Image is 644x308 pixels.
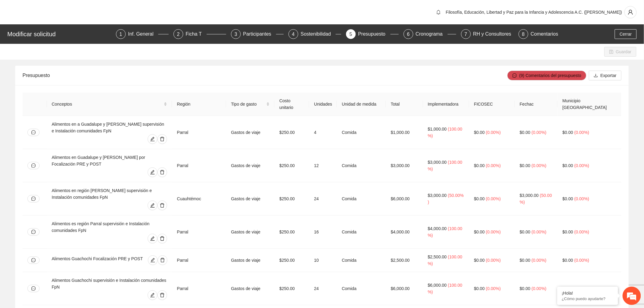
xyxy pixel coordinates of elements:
[589,71,621,80] button: downloadExportar
[226,215,275,249] td: Gastos de viaje
[148,170,157,175] span: edit
[157,134,167,144] button: delete
[358,29,390,39] div: Presupuesto
[486,163,501,168] span: ( 0.00% )
[27,129,40,136] button: message
[275,149,309,182] td: $250.00
[337,93,386,116] th: Unidad de medida
[158,255,167,265] button: delete
[52,121,167,134] div: Alimentos en a Guadalupe y [PERSON_NAME] supervisión e Instalación comunidades FpN
[522,32,525,37] span: 8
[172,249,226,272] td: Parral
[446,10,622,15] span: Filosofía, Educación, Libertad y Paz para la Infancia y Adolescencia A.C. ([PERSON_NAME])
[27,162,40,169] button: message
[469,93,515,116] th: FICOSEC
[148,234,157,243] button: edit
[226,249,275,272] td: Gastos de viaje
[428,193,447,198] span: $3,000.00
[148,137,157,142] span: edit
[31,230,36,234] span: message
[562,196,573,201] span: $0.00
[404,29,456,39] div: 6Cronograma
[520,258,530,263] span: $0.00
[520,130,530,135] span: $0.00
[428,226,447,231] span: $4,000.00
[158,203,167,208] span: delete
[532,130,547,135] span: ( 0.00% )
[148,134,157,144] button: edit
[226,182,275,215] td: Gastos de viaje
[148,236,157,241] span: edit
[172,215,226,249] td: Parral
[100,3,114,18] div: Minimizar ventana de chat en vivo
[157,290,167,300] button: delete
[309,272,337,305] td: 24
[428,254,447,259] span: $2,500.00
[275,93,309,116] th: Costo unitario
[461,29,514,39] div: 7RH y Consultores
[386,272,423,305] td: $6,000.00
[148,203,157,208] span: edit
[172,116,226,149] td: Parral
[275,182,309,215] td: $250.00
[148,258,157,263] span: edit
[148,255,158,265] button: edit
[301,29,336,39] div: Sostenibilidad
[532,229,547,234] span: ( 0.00% )
[309,249,337,272] td: 10
[519,29,558,39] div: 8Comentarios
[386,93,423,116] th: Total
[594,73,598,78] span: download
[157,201,167,210] button: delete
[226,272,275,305] td: Gastos de viaje
[532,163,547,168] span: ( 0.00% )
[7,29,112,39] div: Modificar solicitud
[177,32,180,37] span: 2
[574,286,589,291] span: ( 0.00% )
[231,29,284,39] div: 3Participantes
[243,29,276,39] div: Participantes
[234,32,237,37] span: 3
[562,286,573,291] span: $0.00
[31,130,36,135] span: message
[386,149,423,182] td: $3,000.00
[337,149,386,182] td: Comida
[158,137,167,142] span: delete
[474,286,485,291] span: $0.00
[309,149,337,182] td: 12
[172,93,226,116] th: Región
[423,93,469,116] th: Implementadora
[275,116,309,149] td: $250.00
[562,296,614,301] p: ¿Cómo puedo ayudarte?
[309,93,337,116] th: Unidades
[474,258,485,263] span: $0.00
[434,10,443,15] span: bell
[275,215,309,249] td: $250.00
[3,166,116,187] textarea: Escriba su mensaje y pulse “Intro”
[558,93,621,116] th: Municipio [GEOGRAPHIC_DATA]
[35,81,84,143] span: Estamos en línea.
[337,215,386,249] td: Comida
[574,229,589,234] span: ( 0.00% )
[486,229,501,234] span: ( 0.00% )
[620,31,632,37] span: Cerrar
[520,193,539,198] span: $3,000.00
[172,149,226,182] td: Parral
[532,286,547,291] span: ( 0.00% )
[520,163,530,168] span: $0.00
[158,236,167,241] span: delete
[226,149,275,182] td: Gastos de viaje
[337,116,386,149] td: Comida
[172,272,226,305] td: Parral
[158,293,167,298] span: delete
[23,67,507,84] div: Presupuesto
[532,258,547,263] span: ( 0.00% )
[562,130,573,135] span: $0.00
[520,193,552,205] span: ( 50.00% )
[486,286,501,291] span: ( 0.00% )
[52,220,167,234] div: Alimentos es región Parral supervisión e Instalación comunidades FpN
[520,286,530,291] span: $0.00
[428,127,447,131] span: $1,000.00
[52,255,145,265] div: Alimentos Guachochi Focalización PRE y POST
[32,31,102,39] div: Chatee con nosotros ahora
